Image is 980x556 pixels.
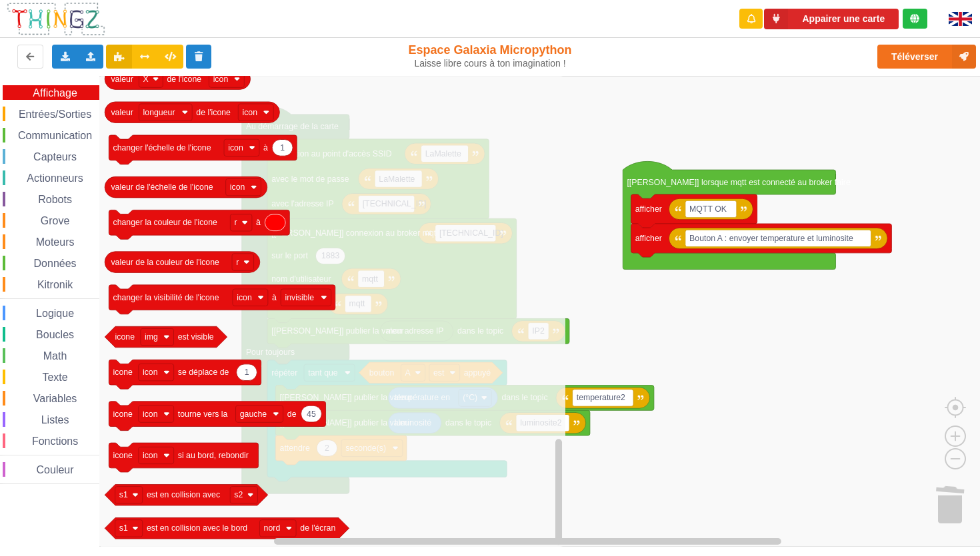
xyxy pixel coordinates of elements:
[178,451,249,460] text: si au bord, rebondir
[147,490,220,499] text: est en collision avec
[689,204,727,214] text: MQTT OK
[30,435,80,447] span: Fonctions
[36,194,74,205] span: Robots
[236,257,239,266] text: r
[111,182,213,192] text: valeur de l'échelle de l'icone
[237,293,252,302] text: icon
[877,45,976,69] button: Téléverser
[145,332,158,342] text: img
[949,12,972,26] img: gb.png
[285,293,314,302] text: invisible
[111,257,219,266] text: valeur de la couleur de l'icone
[256,218,261,227] text: à
[17,109,93,120] span: Entrées/Sorties
[228,143,243,152] text: icon
[213,74,229,83] text: icon
[113,451,133,460] text: icone
[35,279,75,290] span: Kitronik
[167,74,202,83] text: de l'icone
[119,523,128,533] text: s1
[300,523,335,533] text: de l'écran
[119,490,128,499] text: s1
[143,409,158,418] text: icon
[143,74,149,83] text: X
[272,293,277,302] text: à
[178,332,214,342] text: est visible
[234,490,243,499] text: s2
[41,350,69,362] span: Math
[31,393,79,404] span: Variables
[235,218,237,227] text: r
[32,258,79,269] span: Données
[242,108,257,117] text: icon
[113,218,217,227] text: changer la couleur de l'icone
[635,234,662,243] text: afficher
[25,172,85,184] span: Actionneurs
[31,151,79,162] span: Capteurs
[111,74,133,83] text: valeur
[39,414,71,425] span: Listes
[407,58,574,69] div: Laisse libre cours à ton imagination !
[903,9,927,29] div: Tu es connecté au serveur de création de Thingz
[635,204,662,214] text: afficher
[147,523,247,533] text: est en collision avec le bord
[6,1,106,37] img: thingz_logo.png
[34,308,76,319] span: Logique
[196,108,231,117] text: de l'icone
[627,177,850,186] text: [[PERSON_NAME]] lorsque mqtt est connecté au broker faire
[307,409,316,418] text: 45
[113,368,133,377] text: icone
[34,329,76,340] span: Boucles
[143,368,158,377] text: icon
[143,451,158,460] text: icon
[577,393,625,402] text: temperature2
[16,130,94,141] span: Communication
[40,372,69,383] span: Texte
[407,43,574,69] div: Espace Galaxia Micropython
[264,523,281,533] text: nord
[35,464,76,475] span: Couleur
[34,236,77,248] span: Moteurs
[115,332,135,342] text: icone
[143,108,175,117] text: longueur
[230,182,245,192] text: icon
[178,368,229,377] text: se déplace de
[178,409,228,418] text: tourne vers la
[113,143,211,152] text: changer l'échelle de l'icone
[113,409,133,418] text: icone
[287,409,297,418] text: de
[31,87,79,99] span: Affichage
[39,215,72,226] span: Grove
[280,143,285,152] text: 1
[245,368,249,377] text: 1
[689,234,853,243] text: Bouton A : envoyer temperature et luminosite
[240,409,267,418] text: gauche
[113,293,219,302] text: changer la visibilité de l'icone
[263,143,268,152] text: à
[111,108,133,117] text: valeur
[764,9,899,29] button: Appairer une carte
